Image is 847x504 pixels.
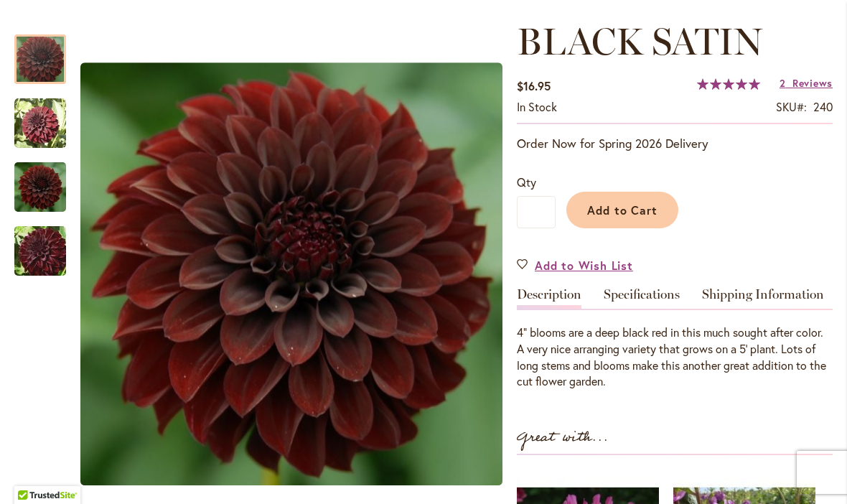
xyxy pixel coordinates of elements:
[517,325,833,390] div: 4" blooms are a deep black red in this much sought after color. A very nice arranging variety tha...
[780,76,786,90] span: 2
[517,99,557,114] span: In stock
[517,288,581,309] a: Description
[604,288,680,309] a: Specifications
[14,158,66,215] img: BLACK SATIN
[14,20,80,84] div: BLACK SATIN
[14,98,66,149] img: BLACK SATIN
[11,453,51,493] iframe: Launch Accessibility Center
[14,84,80,148] div: BLACK SATIN
[517,288,833,390] div: Detailed Product Info
[566,192,678,228] button: Add to Cart
[517,135,833,152] p: Order Now for Spring 2026 Delivery
[517,19,762,64] span: BLACK SATIN
[517,78,551,93] span: $16.95
[702,288,824,309] a: Shipping Information
[780,76,833,90] a: 2 Reviews
[517,257,633,274] a: Add to Wish List
[517,174,536,190] span: Qty
[587,202,658,218] span: Add to Cart
[776,99,807,114] strong: SKU
[517,426,609,449] strong: Great with...
[697,78,760,90] div: 100%
[813,99,833,116] div: 240
[535,257,633,274] span: Add to Wish List
[14,148,80,212] div: BLACK SATIN
[517,99,557,116] div: Availability
[792,76,833,90] span: Reviews
[14,212,66,276] div: BLACK SATIN
[80,62,502,486] img: BLACK SATIN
